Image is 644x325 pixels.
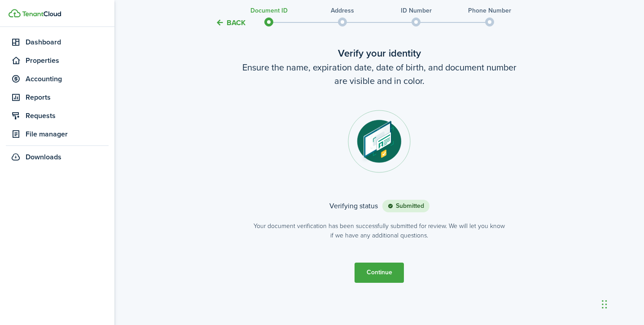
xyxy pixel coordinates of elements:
a: Requests [6,108,109,124]
span: Downloads [26,152,61,162]
a: File manager [6,126,109,142]
button: Continue [355,263,404,283]
stepper-dot-title: ID Number [401,6,432,15]
span: Reports [26,92,109,103]
wizard-step-header-description: Ensure the name, expiration date, date of birth, and document number are visible and in color. [191,61,568,88]
stepper-dot-title: Phone Number [468,6,511,15]
span: Properties [26,55,109,66]
stepper-dot-title: Address [331,6,354,15]
a: Properties [6,53,109,69]
span: Requests [26,110,109,121]
verification-banner-description: Your document verification has been successfully submitted for review. We will let you know if we... [254,221,505,240]
span: File manager [26,129,109,140]
button: Back [215,18,245,27]
a: Dashboard [6,34,109,50]
img: TenantCloud [9,9,21,18]
span: Verifying status [329,201,382,211]
span: Accounting [26,74,109,84]
stepper-dot-title: Document ID [250,6,288,15]
status: Submitted [382,200,429,212]
div: Drag [602,291,607,318]
wizard-step-header-title: Verify your identity [191,46,568,61]
img: Document step [348,110,411,173]
a: Reports [6,89,109,105]
span: Dashboard [26,37,109,48]
img: TenantCloud [22,11,61,17]
a: Accounting [6,71,109,87]
iframe: Chat Widget [599,282,644,325]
